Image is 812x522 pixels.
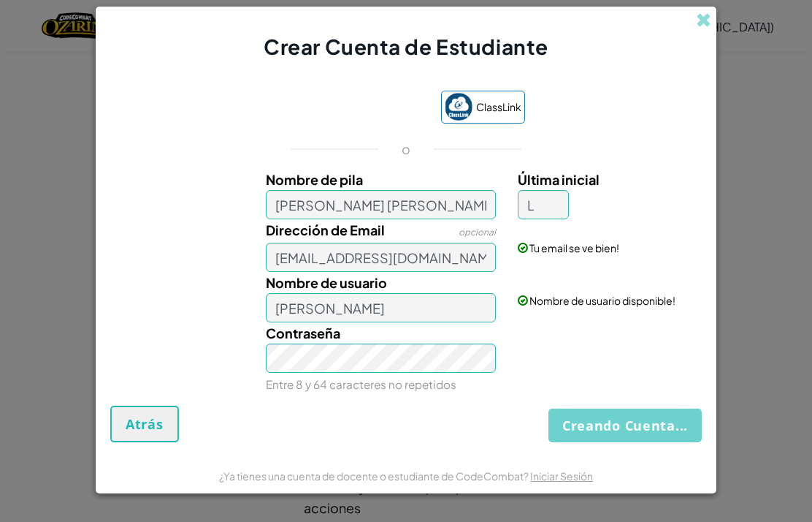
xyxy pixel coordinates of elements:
p: o [402,140,410,158]
a: Iniciar Sesión [530,469,593,483]
span: ¿Ya tienes una cuenta de docente o estudiante de CodeCombat? [219,469,530,483]
small: Entre 8 y 64 caracteres no repetidos [266,377,456,391]
span: opcional [459,227,496,238]
span: Contraseña [266,325,340,341]
span: Tu email se ve bien! [529,241,619,254]
div: Acceder con Google. Se abre en una pestaña nueva [287,92,426,124]
img: classlink-logo-small.png [445,93,472,121]
span: Dirección de Email [266,222,385,238]
span: Nombre de usuario [266,274,387,291]
span: Nombre de usuario disponible! [529,294,675,307]
span: Última inicial [518,171,600,188]
span: Nombre de pila [266,171,363,188]
iframe: Botón de Acceder con Google [280,92,434,124]
span: Atrás [126,415,164,433]
button: Atrás [110,406,179,442]
span: Crear Cuenta de Estudiante [264,34,548,59]
span: ClassLink [476,97,521,118]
